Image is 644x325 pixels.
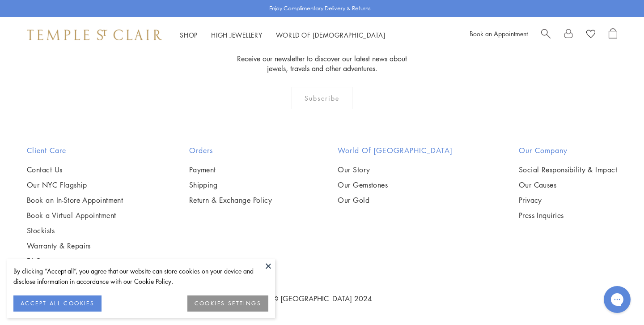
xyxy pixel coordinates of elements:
[272,294,372,304] a: © [GEOGRAPHIC_DATA] 2024
[27,180,123,190] a: Our NYC Flagship
[292,87,353,109] div: Subscribe
[189,165,272,175] a: Payment
[541,28,551,42] a: Search
[599,283,635,316] iframe: Gorgias live chat messenger
[519,195,617,205] a: Privacy
[27,226,123,235] a: Stockists
[187,295,268,312] button: COOKIES SETTINGS
[27,165,123,175] a: Contact Us
[27,30,162,40] img: Temple St. Clair
[189,180,272,190] a: Shipping
[519,180,617,190] a: Our Causes
[13,266,268,287] div: By clicking “Accept all”, you agree that our website can store cookies on your device and disclos...
[27,145,123,156] h2: Client Care
[519,165,617,175] a: Social Responsibility & Impact
[180,30,198,39] a: ShopShop
[470,29,528,38] a: Book an Appointment
[27,241,123,251] a: Warranty & Repairs
[338,145,453,156] h2: World of [GEOGRAPHIC_DATA]
[27,210,123,220] a: Book a Virtual Appointment
[586,28,595,42] a: View Wishlist
[519,210,617,220] a: Press Inquiries
[232,54,413,73] p: Receive our newsletter to discover our latest news about jewels, travels and other adventures.
[338,180,453,190] a: Our Gemstones
[269,4,371,13] p: Enjoy Complimentary Delivery & Returns
[609,28,617,42] a: Open Shopping Bag
[189,195,272,205] a: Return & Exchange Policy
[519,145,617,156] h2: Our Company
[338,195,453,205] a: Our Gold
[13,295,102,312] button: ACCEPT ALL COOKIES
[276,30,386,39] a: World of [DEMOGRAPHIC_DATA]World of [DEMOGRAPHIC_DATA]
[189,145,272,156] h2: Orders
[180,30,386,41] nav: Main navigation
[338,165,453,175] a: Our Story
[27,256,123,266] a: FAQs
[27,195,123,205] a: Book an In-Store Appointment
[211,30,263,39] a: High JewelleryHigh Jewellery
